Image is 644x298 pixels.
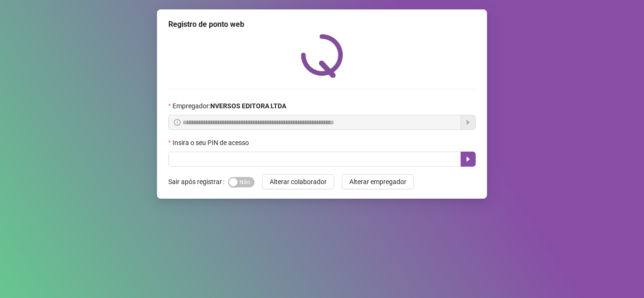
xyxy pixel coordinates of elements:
strong: NVERSOS EDITORA LTDA [210,102,286,110]
label: Sair após registrar [168,174,228,189]
span: Alterar colaborador [270,177,327,187]
button: Alterar colaborador [262,174,334,189]
span: Empregador : [173,101,286,111]
img: QRPoint [301,34,343,78]
span: Alterar empregador [349,177,406,187]
div: Registro de ponto web [168,19,476,30]
label: Insira o seu PIN de acesso [168,137,255,148]
span: info-circle [174,119,181,126]
button: Alterar empregador [342,174,414,189]
span: caret-right [464,155,472,163]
